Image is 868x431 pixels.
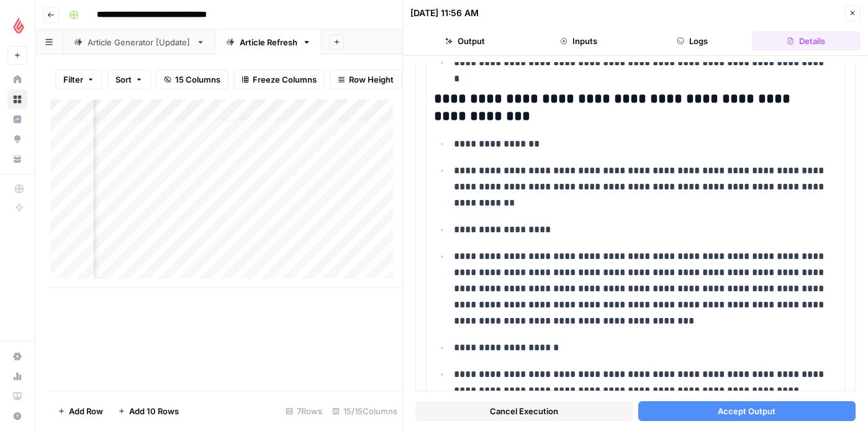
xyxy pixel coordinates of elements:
div: 15/15 Columns [327,401,402,421]
span: 15 Columns [175,73,220,86]
div: [DATE] 11:56 AM [410,7,479,19]
button: Freeze Columns [233,70,325,89]
a: Article Refresh [215,30,322,55]
a: Usage [7,366,27,386]
div: Article Generator [Update] [88,36,191,48]
button: Inputs [524,31,633,51]
button: Workspace: Lightspeed [7,10,27,41]
a: Your Data [7,149,27,169]
a: Opportunities [7,129,27,149]
button: Output [410,31,519,51]
button: Sort [107,70,151,89]
span: Freeze Columns [253,73,317,86]
button: Help + Support [7,406,27,426]
a: Learning Hub [7,386,27,406]
button: Row Height [330,70,402,89]
span: Accept Output [718,405,775,417]
span: Sort [115,73,132,86]
a: Article Generator [Update] [63,30,215,55]
div: 7 Rows [281,401,327,421]
span: Add 10 Rows [129,405,179,417]
a: Browse [7,89,27,109]
span: Cancel Execution [490,405,558,417]
button: Accept Output [638,401,856,421]
button: Logs [638,31,747,51]
div: Article Refresh [240,36,297,48]
img: Lightspeed Logo [7,14,30,37]
a: Home [7,70,27,89]
span: Row Height [349,73,394,86]
span: Filter [63,73,83,86]
button: Add 10 Rows [111,401,186,421]
span: Add Row [69,405,103,417]
button: Add Row [50,401,111,421]
a: Settings [7,347,27,366]
a: Insights [7,109,27,129]
button: Filter [55,70,102,89]
button: 15 Columns [156,70,228,89]
button: Cancel Execution [415,401,633,421]
button: Details [752,31,861,51]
